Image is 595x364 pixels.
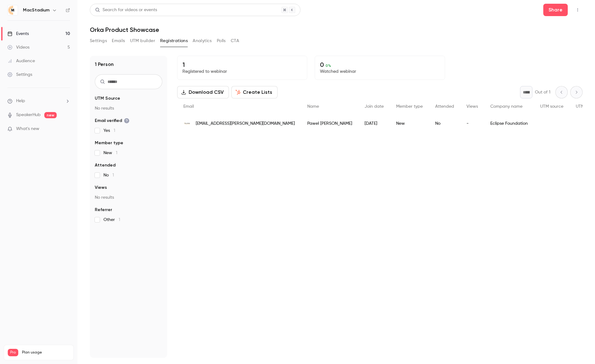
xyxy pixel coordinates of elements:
[7,31,29,37] div: Events
[95,61,114,68] h1: 1 Person
[95,194,162,201] p: No results
[490,104,523,109] span: Company name
[182,68,302,75] p: Registered to webinar
[8,5,18,15] img: MacStadium
[8,349,18,356] span: Pro
[95,207,112,213] span: Referrer
[16,112,41,118] a: SpeakerHub
[103,172,114,178] span: No
[7,71,32,78] div: Settings
[95,95,162,223] section: facet-groups
[326,63,331,68] span: 0 %
[535,89,550,95] p: Out of 1
[90,36,107,46] button: Settings
[466,104,478,109] span: Views
[103,150,117,156] span: New
[112,36,125,46] button: Emails
[90,26,583,33] h1: Orka Product Showcase
[307,104,319,109] span: Name
[16,126,39,132] span: What's new
[429,115,460,132] div: No
[95,118,129,124] span: Email verified
[183,104,194,109] span: Email
[112,173,114,177] span: 1
[95,184,107,191] span: Views
[16,98,25,104] span: Help
[183,120,191,127] img: eclipse-foundation.org
[44,112,57,118] span: new
[95,105,162,111] p: No results
[103,217,120,223] span: Other
[7,58,35,64] div: Audience
[320,68,440,75] p: Watched webinar
[193,36,212,46] button: Analytics
[320,61,440,68] p: 0
[177,86,229,98] button: Download CSV
[396,104,423,109] span: Member type
[390,115,429,132] div: New
[95,162,116,168] span: Attended
[231,86,278,98] button: Create Lists
[484,115,534,132] div: Eclipse Foundation
[543,4,568,16] button: Share
[130,36,155,46] button: UTM builder
[160,36,188,46] button: Registrations
[114,128,115,133] span: 1
[7,44,29,50] div: Videos
[119,218,120,222] span: 1
[217,36,226,46] button: Polls
[95,95,120,102] span: UTM Source
[540,104,563,109] span: UTM source
[63,126,70,132] iframe: Noticeable Trigger
[7,98,70,104] li: help-dropdown-opener
[435,104,454,109] span: Attended
[95,140,123,146] span: Member type
[95,7,157,13] div: Search for videos or events
[231,36,239,46] button: CTA
[301,115,358,132] div: Pawel [PERSON_NAME]
[460,115,484,132] div: -
[103,128,115,134] span: Yes
[196,120,295,127] span: [EMAIL_ADDRESS][PERSON_NAME][DOMAIN_NAME]
[23,7,50,13] h6: MacStadium
[358,115,390,132] div: [DATE]
[365,104,384,109] span: Join date
[22,350,70,355] span: Plan usage
[116,151,117,155] span: 1
[182,61,302,68] p: 1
